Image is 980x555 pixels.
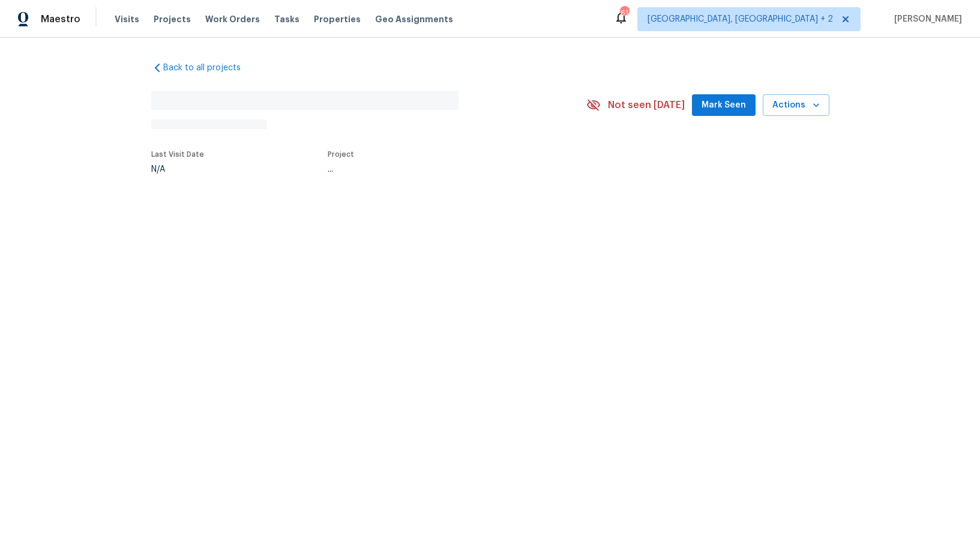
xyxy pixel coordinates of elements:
span: Mark Seen [702,98,746,113]
span: [PERSON_NAME] [889,13,962,25]
span: Visits [115,13,139,25]
span: Geo Assignments [375,13,453,25]
span: Not seen [DATE] [608,99,685,111]
div: 61 [620,7,628,19]
a: Back to all projects [151,62,266,74]
span: Properties [314,13,361,25]
span: Maestro [41,13,80,25]
button: Mark Seen [692,94,756,117]
button: Actions [763,94,829,117]
span: Last Visit Date [151,151,204,158]
span: [GEOGRAPHIC_DATA], [GEOGRAPHIC_DATA] + 2 [648,13,833,25]
span: Tasks [274,15,299,23]
span: Work Orders [205,13,260,25]
div: ... [328,165,558,174]
div: N/A [151,165,204,174]
span: Actions [772,98,820,113]
span: Project [328,151,354,158]
span: Projects [154,13,191,25]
